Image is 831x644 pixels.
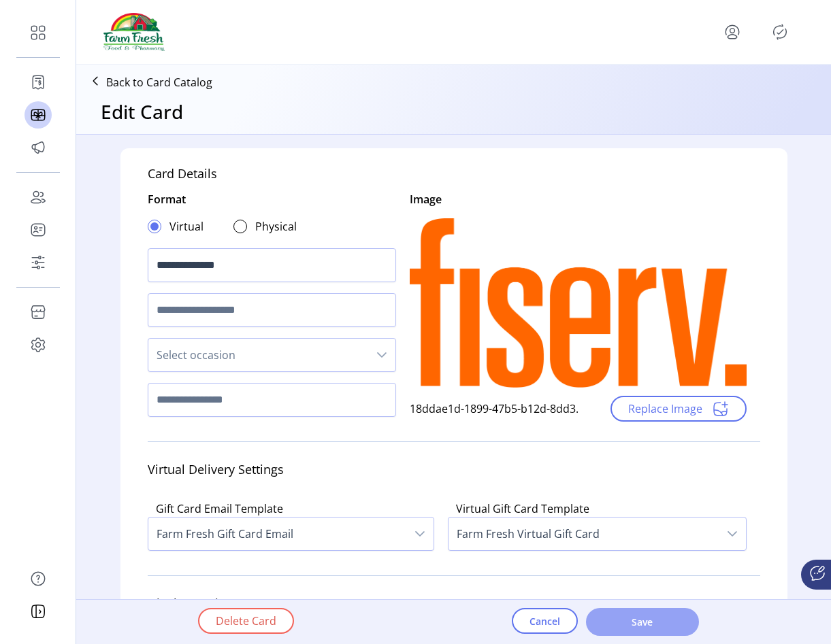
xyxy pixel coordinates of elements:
[106,74,212,90] p: Back to Card Catalog
[456,501,589,516] label: Virtual Gift Card Template
[148,165,217,183] div: Card Details
[101,97,183,126] h3: Edit Card
[529,614,560,628] span: Cancel
[586,608,699,636] button: Save
[148,452,760,487] div: Virtual Delivery Settings
[148,518,407,550] span: Farm Fresh Gift Card Email
[368,339,395,371] div: dropdown trigger
[169,218,203,235] label: Virtual
[604,615,681,629] span: Save
[628,401,702,417] span: Replace Image
[156,501,283,516] label: Gift Card Email Template
[255,218,297,235] label: Physical
[148,339,368,371] span: Select occasion
[216,613,276,629] span: Delete Card
[198,608,294,634] button: Delete Card
[103,13,165,51] img: logo
[449,518,718,550] span: Farm Fresh Virtual Gift Card
[410,191,442,207] div: Image
[512,608,578,634] button: Cancel
[719,518,746,550] div: dropdown trigger
[410,401,579,417] div: 18ddae1d-1899-47b5-b12d-8dd3...
[148,586,760,621] div: Display Settings
[769,21,791,43] button: Publisher Panel
[148,191,186,213] div: Format
[721,21,743,43] button: menu
[406,518,434,550] div: dropdown trigger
